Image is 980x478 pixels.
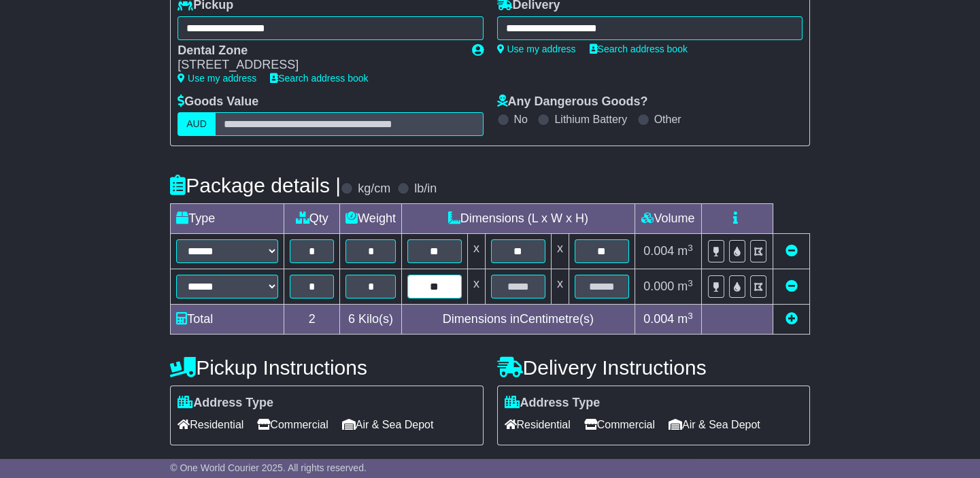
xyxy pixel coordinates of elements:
h4: Delivery Instructions [497,356,810,379]
span: Residential [178,414,243,435]
span: 0.004 [643,312,674,326]
td: Dimensions (L x W x H) [401,204,635,234]
h4: Package details | [170,174,341,197]
label: lb/in [414,182,437,197]
a: Add new item [785,312,797,326]
td: Total [171,305,284,335]
span: Residential [505,414,571,435]
span: m [677,244,693,258]
span: 0.000 [643,279,674,293]
a: Use my address [178,73,256,84]
label: AUD [178,112,216,136]
div: Dental Zone [178,44,458,58]
td: 2 [284,305,340,335]
label: Other [654,113,681,126]
span: Air & Sea Depot [342,414,434,435]
label: Address Type [505,396,601,411]
td: Kilo(s) [340,305,402,335]
span: m [677,279,693,293]
sup: 3 [688,311,693,321]
span: 0.004 [643,244,674,258]
td: Volume [635,204,701,234]
td: x [467,234,485,269]
h4: Pickup Instructions [170,356,483,379]
div: [STREET_ADDRESS] [178,58,458,73]
span: Air & Sea Depot [669,414,760,435]
label: Goods Value [178,95,258,109]
td: Weight [340,204,402,234]
a: Remove this item [785,279,797,293]
td: Qty [284,204,340,234]
label: Address Type [178,396,273,411]
td: x [551,234,569,269]
td: Dimensions in Centimetre(s) [401,305,635,335]
a: Search address book [270,73,368,84]
td: x [551,269,569,305]
span: 6 [348,312,355,326]
span: Commercial [584,414,655,435]
a: Search address book [590,44,688,54]
span: m [677,312,693,326]
td: x [467,269,485,305]
sup: 3 [688,243,693,253]
td: Type [171,204,284,234]
label: Lithium Battery [554,113,627,126]
a: Use my address [497,44,576,54]
label: No [514,113,528,126]
span: Commercial [257,414,328,435]
a: Remove this item [785,244,797,258]
label: Any Dangerous Goods? [497,95,648,109]
span: © One World Courier 2025. All rights reserved. [170,462,367,473]
sup: 3 [688,278,693,288]
label: kg/cm [358,182,390,197]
